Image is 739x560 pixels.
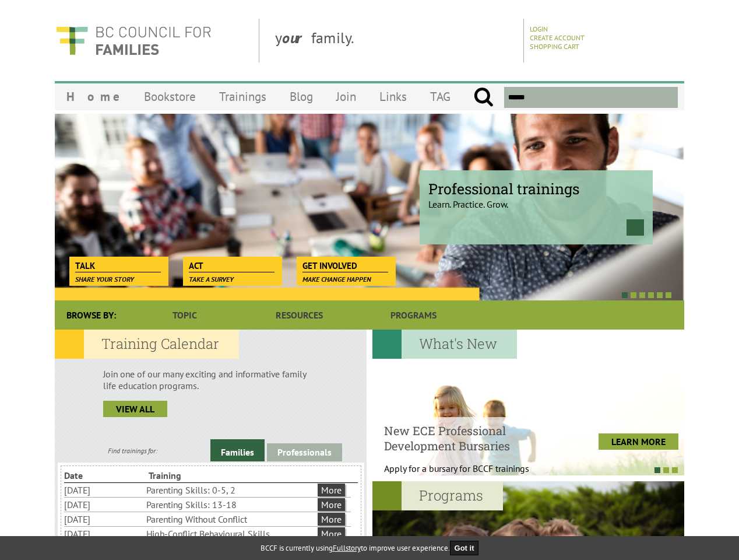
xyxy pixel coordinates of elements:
[55,330,239,359] h2: Training Calendar
[384,463,558,486] p: Apply for a bursary for BCCF trainings West...
[146,527,315,541] li: High-Conflict Behavioural Skills
[530,24,548,33] a: Login
[128,300,242,330] a: Topic
[146,512,315,526] li: Parenting Without Conflict
[64,512,144,526] li: [DATE]
[428,179,644,198] span: Professional trainings
[132,83,207,110] a: Bookstore
[473,87,494,108] input: Submit
[530,42,579,51] a: Shopping Cart
[282,28,311,47] strong: our
[146,483,315,497] li: Parenting Skills: 0-5, 2
[183,257,280,273] a: Act Take a survey
[189,260,275,272] span: Act
[318,498,345,511] a: More
[69,257,167,273] a: Talk Share your story
[55,446,210,455] div: Find trainings for:
[368,83,418,110] a: Links
[64,527,144,541] li: [DATE]
[372,330,517,359] h2: What's New
[418,83,462,110] a: TAG
[302,275,371,283] span: Make change happen
[207,83,278,110] a: Trainings
[55,19,212,62] img: BC Council for FAMILIES
[75,260,161,272] span: Talk
[64,468,146,482] li: Date
[297,257,394,273] a: Get Involved Make change happen
[599,433,678,450] a: LEARN MORE
[210,439,265,461] a: Families
[318,527,345,540] a: More
[146,498,315,512] li: Parenting Skills: 13-18
[357,300,471,330] a: Programs
[266,19,524,62] div: y family.
[318,484,345,496] a: More
[149,468,231,482] li: Training
[242,300,356,330] a: Resources
[267,443,342,461] a: Professionals
[278,83,325,110] a: Blog
[103,401,167,417] a: view all
[318,513,345,526] a: More
[64,498,144,512] li: [DATE]
[325,83,368,110] a: Join
[75,275,134,283] span: Share your story
[64,483,144,497] li: [DATE]
[302,260,388,272] span: Get Involved
[372,481,503,510] h2: Programs
[428,188,644,210] p: Learn. Practice. Grow.
[55,300,128,330] div: Browse By:
[530,33,585,42] a: Create Account
[103,368,318,391] p: Join one of our many exciting and informative family life education programs.
[384,423,558,453] h4: New ECE Professional Development Bursaries
[450,541,479,555] button: Got it
[333,543,361,553] a: Fullstory
[189,275,234,283] span: Take a survey
[55,83,132,110] a: Home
